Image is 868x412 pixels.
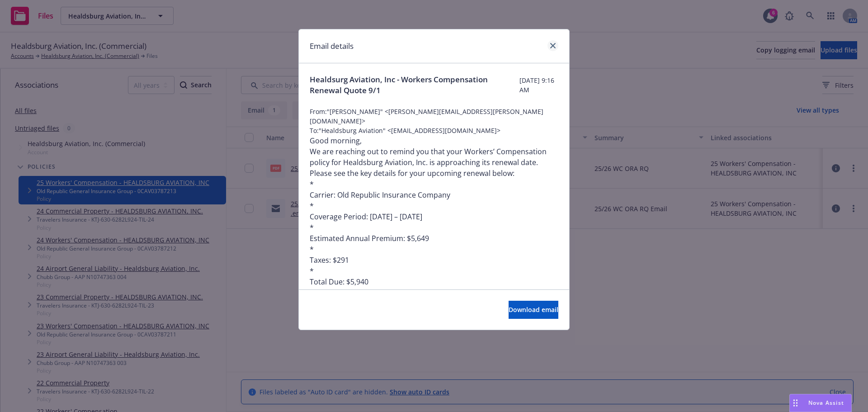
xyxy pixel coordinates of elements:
[789,394,852,412] button: Nova Assist
[310,146,558,179] p: We are reaching out to remind you that your Workers’ Compensation policy for Healdsburg Aviation,...
[310,40,354,52] h1: Email details
[310,244,558,265] p: * Taxes: $291
[310,222,558,244] p: * Estimated Annual Premium: $5,649
[509,301,558,319] button: Download email
[509,305,558,314] span: Download email
[310,265,558,287] p: * Total Due: $5,940
[310,74,519,96] span: Healdsurg Aviation, Inc - Workers Compensation Renewal Quote 9/1
[310,200,558,222] p: * Coverage Period: [DATE] – [DATE]
[310,287,558,320] p: * Coverage: Statutory Workers’ Compensation & Employer’s Liability Limits: $1,000,000 each accident
[310,126,558,135] span: To: "Healdsburg Aviation" <[EMAIL_ADDRESS][DOMAIN_NAME]>
[310,107,558,126] span: From: "[PERSON_NAME]" <[PERSON_NAME][EMAIL_ADDRESS][PERSON_NAME][DOMAIN_NAME]>
[547,40,558,51] a: close
[808,399,844,407] span: Nova Assist
[310,135,558,146] p: Good morning,
[519,76,558,95] span: [DATE] 9:16 AM
[790,394,801,412] div: Drag to move
[310,179,558,200] p: * Carrier: Old Republic Insurance Company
